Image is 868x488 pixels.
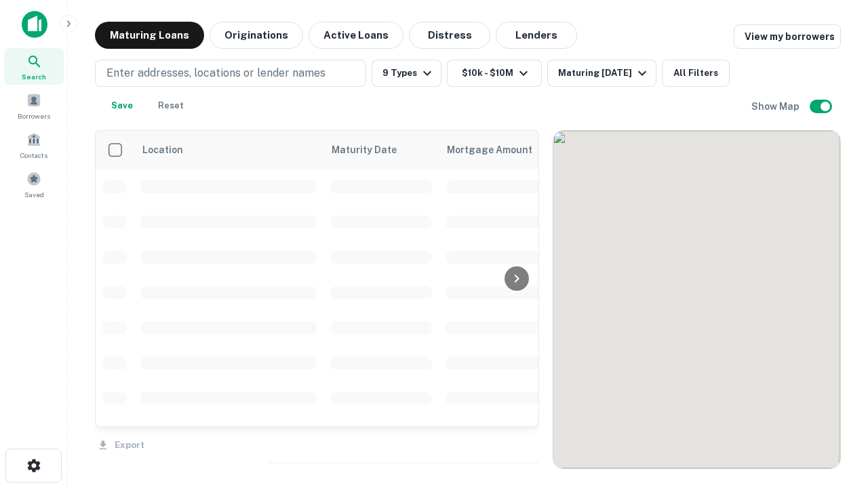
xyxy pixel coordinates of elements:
a: View my borrowers [734,24,841,49]
div: 0 0 [553,131,840,468]
th: Location [134,131,323,169]
button: Maturing [DATE] [547,60,656,87]
button: Lenders [496,22,577,49]
a: Contacts [4,127,64,163]
span: Borrowers [18,110,50,121]
button: Active Loans [309,22,403,49]
span: Maturity Date [332,142,414,158]
span: Saved [24,189,44,200]
button: $10k - $10M [447,60,542,87]
a: Saved [4,166,64,203]
button: Originations [210,22,303,49]
span: Mortgage Amount [447,142,550,158]
button: Maturing Loans [95,22,204,49]
span: Contacts [20,150,47,161]
button: Distress [409,22,490,49]
button: 9 Types [372,60,441,87]
button: All Filters [662,60,730,87]
th: Mortgage Amount [439,131,588,169]
span: Location [142,142,183,158]
a: Borrowers [4,87,64,124]
button: Save your search to get updates of matches that match your search criteria. [100,92,144,119]
img: capitalize-icon.png [22,11,47,38]
iframe: Chat Widget [800,336,868,401]
span: Search [22,71,46,82]
th: Maturity Date [323,131,439,169]
a: Search [4,48,64,85]
button: Reset [149,92,193,119]
h6: Show Map [751,99,802,114]
div: Maturing [DATE] [558,65,650,81]
button: Enter addresses, locations or lender names [95,60,366,87]
p: Enter addresses, locations or lender names [106,65,325,81]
